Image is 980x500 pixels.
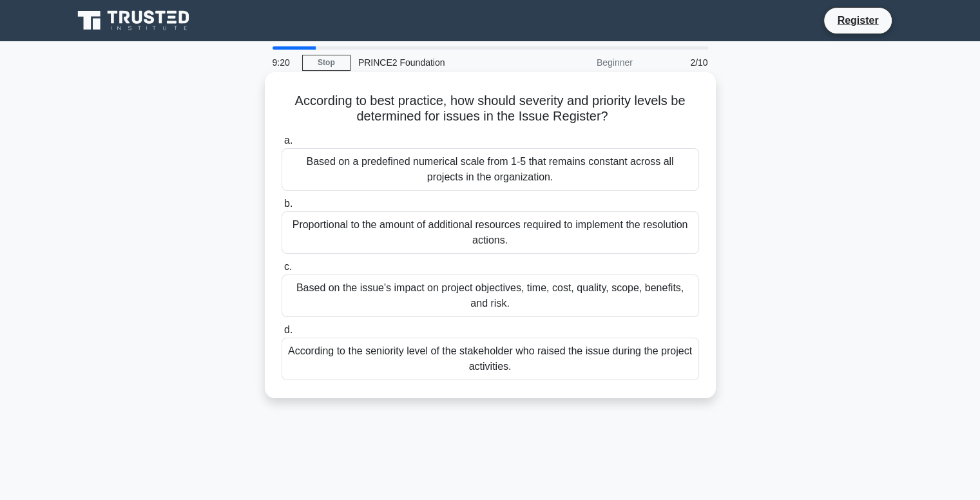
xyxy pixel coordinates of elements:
[282,274,699,317] div: Based on the issue's impact on project objectives, time, cost, quality, scope, benefits, and risk.
[282,211,699,254] div: Proportional to the amount of additional resources required to implement the resolution actions.
[284,324,293,335] span: d.
[282,338,699,380] div: According to the seniority level of the stakeholder who raised the issue during the project activ...
[282,148,699,191] div: Based on a predefined numerical scale from 1-5 that remains constant across all projects in the o...
[829,12,886,28] a: Register
[302,55,351,71] a: Stop
[640,50,716,75] div: 2/10
[265,50,302,75] div: 9:20
[280,93,700,125] h5: According to best practice, how should severity and priority levels be determined for issues in t...
[284,135,293,146] span: a.
[351,50,528,75] div: PRINCE2 Foundation
[528,50,640,75] div: Beginner
[284,261,292,272] span: c.
[284,198,293,209] span: b.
